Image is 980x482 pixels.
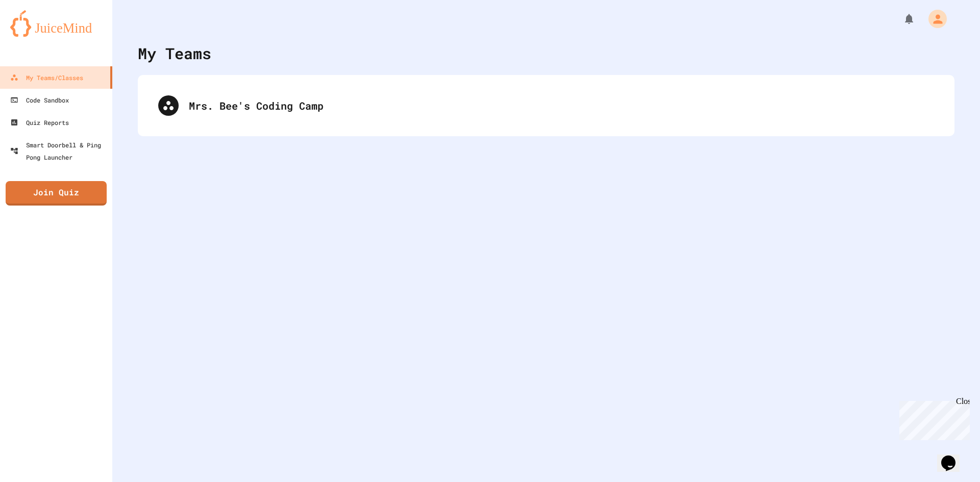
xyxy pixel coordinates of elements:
[937,441,970,472] iframe: chat widget
[189,98,934,113] div: Mrs. Bee's Coding Camp
[148,85,944,126] div: Mrs. Bee's Coding Camp
[4,4,70,65] div: Chat with us now!Close
[895,397,970,440] iframe: chat widget
[138,42,211,65] div: My Teams
[884,10,918,28] div: My Notifications
[10,139,108,163] div: Smart Doorbell & Ping Pong Launcher
[10,10,102,37] img: logo-orange.svg
[10,71,83,84] div: My Teams/Classes
[6,181,107,206] a: Join Quiz
[10,94,69,106] div: Code Sandbox
[918,7,949,31] div: My Account
[10,116,69,129] div: Quiz Reports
